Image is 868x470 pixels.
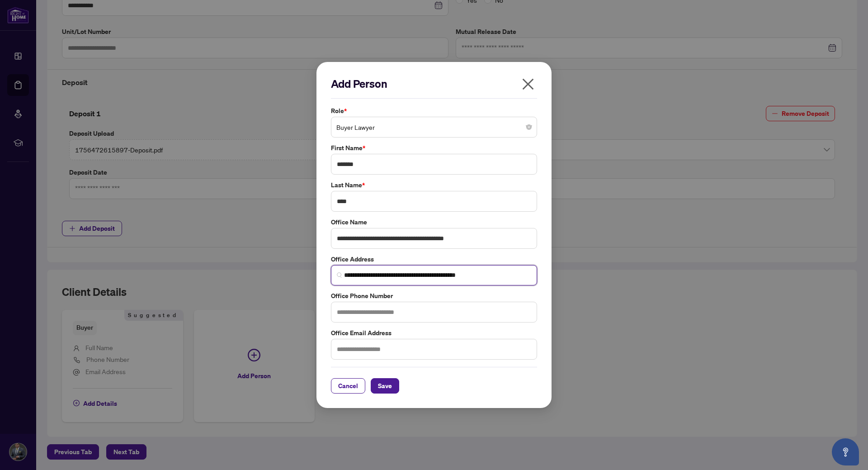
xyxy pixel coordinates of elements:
[331,76,537,91] h2: Add Person
[331,378,365,394] button: Cancel
[337,272,342,278] img: search_icon
[371,378,399,394] button: Save
[832,438,859,465] button: Open asap
[331,106,537,116] label: Role
[331,254,537,264] label: Office Address
[331,180,537,190] label: Last Name
[338,379,358,393] span: Cancel
[331,143,537,153] label: First Name
[378,379,392,393] span: Save
[331,217,537,227] label: Office Name
[336,119,532,136] span: Buyer Lawyer
[331,328,537,338] label: Office Email Address
[521,77,535,91] span: close
[526,124,532,130] span: close-circle
[331,291,537,301] label: Office Phone Number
